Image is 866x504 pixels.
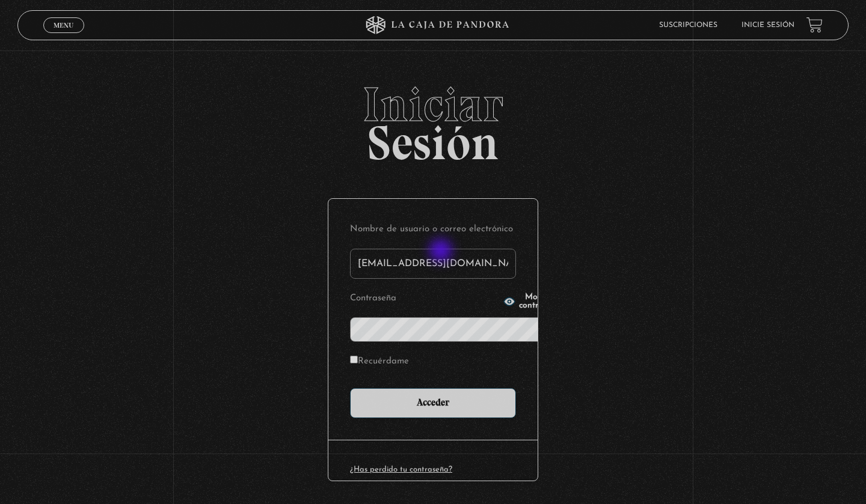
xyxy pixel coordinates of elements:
span: Cerrar [50,32,78,40]
a: ¿Has perdido tu contraseña? [350,466,452,473]
span: Menu [54,22,73,29]
span: Iniciar [17,80,849,129]
input: Recuérdame [350,356,358,363]
a: Inicie sesión [742,22,794,29]
input: Acceder [350,388,516,418]
button: Mostrar contraseña [503,293,560,310]
label: Nombre de usuario o correo electrónico [350,220,516,239]
label: Recuérdame [350,353,409,371]
a: View your shopping cart [806,17,823,33]
a: Suscripciones [659,22,717,29]
span: Mostrar contraseña [519,293,560,310]
h2: Sesión [17,80,849,157]
label: Contraseña [350,290,500,308]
